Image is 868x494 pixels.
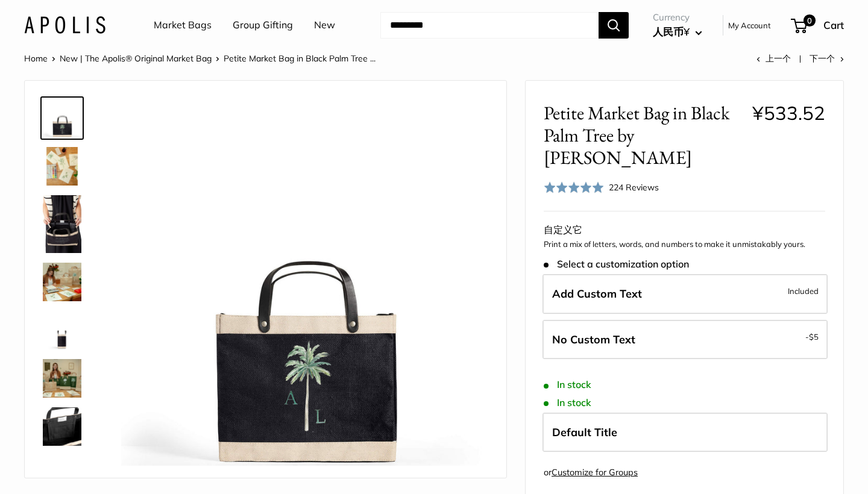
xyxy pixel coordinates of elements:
[809,332,819,342] span: $5
[60,53,212,64] a: New | The Apolis® Original Market Bag
[810,53,844,64] a: 下一个
[154,16,212,34] a: Market Bags
[552,425,617,439] span: Default Title
[653,22,702,42] button: 人民币¥
[544,397,591,408] span: In stock
[653,25,690,38] span: 人民币¥
[43,263,81,301] img: Petite Market Bag in Black Palm Tree by Amy Logsdon
[542,320,828,360] label: Leave Blank
[728,18,771,33] a: My Account
[552,333,635,346] span: No Custom Text
[542,413,828,452] label: Default Title
[40,260,84,304] a: Petite Market Bag in Black Palm Tree by Amy Logsdon
[121,99,488,466] img: Petite Market Bag in Black Palm Tree by Amy Logsdon
[653,9,702,26] span: Currency
[380,12,599,39] input: Search...
[40,357,84,400] a: Petite Market Bag in Black Palm Tree by Amy Logsdon
[43,407,81,446] img: Petite Market Bag in Black Palm Tree by Amy Logsdon
[40,145,84,188] a: Petite Market Bag in Black Palm Tree by Amy Logsdon
[43,311,81,349] img: Petite Market Bag in Black Palm Tree by Amy Logsdon
[544,464,638,481] div: or
[792,16,844,35] a: 0 Cart
[544,102,743,169] span: Petite Market Bag in Black Palm Tree by [PERSON_NAME]
[24,51,376,66] nav: Breadcrumb
[43,147,81,186] img: Petite Market Bag in Black Palm Tree by Amy Logsdon
[24,16,105,34] img: 阿波利斯
[544,379,591,390] span: In stock
[752,101,825,125] span: ¥533.52
[544,239,825,251] p: Print a mix of letters, words, and numbers to make it unmistakably yours.
[552,287,642,301] span: Add Custom Text
[40,96,84,140] a: Petite Market Bag in Black Palm Tree by Amy Logsdon
[233,16,293,34] a: Group Gifting
[40,193,84,255] a: Petite Market Bag in Black Palm Tree by Amy Logsdon
[43,195,81,253] img: Petite Market Bag in Black Palm Tree by Amy Logsdon
[805,330,819,344] span: -
[43,359,81,398] img: Petite Market Bag in Black Palm Tree by Amy Logsdon
[599,12,629,39] button: Search
[788,284,819,298] span: Included
[314,16,335,34] a: New
[544,258,689,270] span: Select a customization option
[552,467,638,478] a: Customize for Groups
[542,274,828,314] label: 添加自定义文本
[544,221,825,239] div: 自定义它
[804,14,816,27] span: 0
[40,308,84,352] a: Petite Market Bag in Black Palm Tree by Amy Logsdon
[756,53,791,64] a: 上一个
[24,53,48,64] a: Home
[609,182,659,193] span: 224 Reviews
[823,19,844,31] span: Cart
[40,405,84,448] a: Petite Market Bag in Black Palm Tree by Amy Logsdon
[224,53,376,64] span: Petite Market Bag in Black Palm Tree ...
[43,99,81,137] img: Petite Market Bag in Black Palm Tree by Amy Logsdon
